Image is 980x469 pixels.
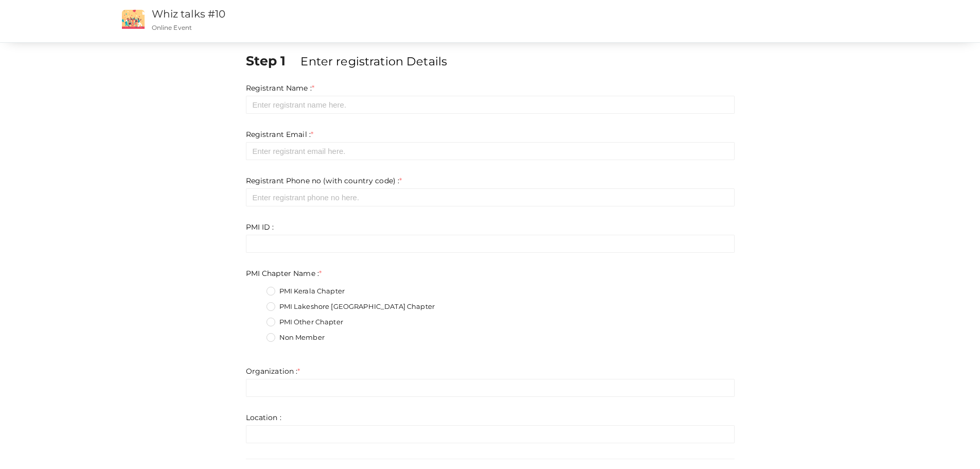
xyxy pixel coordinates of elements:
[246,176,402,186] label: Registrant Phone no (with country code) :
[246,51,299,70] label: Step 1
[122,10,145,29] img: event2.png
[246,83,315,93] label: Registrant Name :
[266,286,345,297] label: PMI Kerala Chapter
[300,53,447,70] label: Enter registration Details
[266,333,325,343] label: Non Member
[246,268,322,279] label: PMI Chapter Name :
[246,366,300,376] label: Organization :
[246,142,735,160] input: Enter registrant email here.
[246,96,735,114] input: Enter registrant name here.
[246,412,281,423] label: Location :
[266,302,435,312] label: PMI Lakeshore [GEOGRAPHIC_DATA] Chapter
[246,222,274,232] label: PMI ID :
[266,317,343,327] label: PMI Other Chapter
[152,8,226,20] a: Whiz talks #10
[246,129,314,140] label: Registrant Email :
[246,188,735,206] input: Enter registrant phone no here.
[152,23,642,32] p: Online Event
